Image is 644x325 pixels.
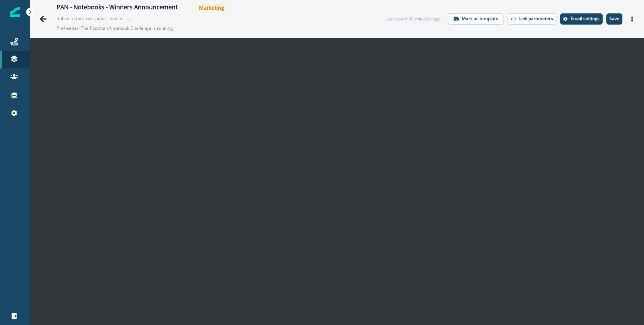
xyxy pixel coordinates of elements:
[36,12,51,26] button: Go back
[606,13,622,25] button: Save
[508,13,556,25] button: Link parameters
[193,3,230,12] span: Marketing
[57,4,178,12] div: PAN - Notebooks - Winners Announcement
[462,16,498,21] p: Mark as template
[519,16,553,21] p: Link parameters
[448,13,504,25] button: Mark as template
[571,16,600,21] p: Email settings
[626,13,638,25] button: Actions
[385,16,441,22] div: Last saved 39 minutes ago
[609,16,619,21] p: Save
[57,12,131,22] p: Subject: Don’t miss your chance: create a Notebook. Win $1,000.
[57,22,243,35] p: Preheader: The Postman Notebook Challenge is running
[10,7,20,17] img: Inflection
[560,13,603,25] button: Settings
